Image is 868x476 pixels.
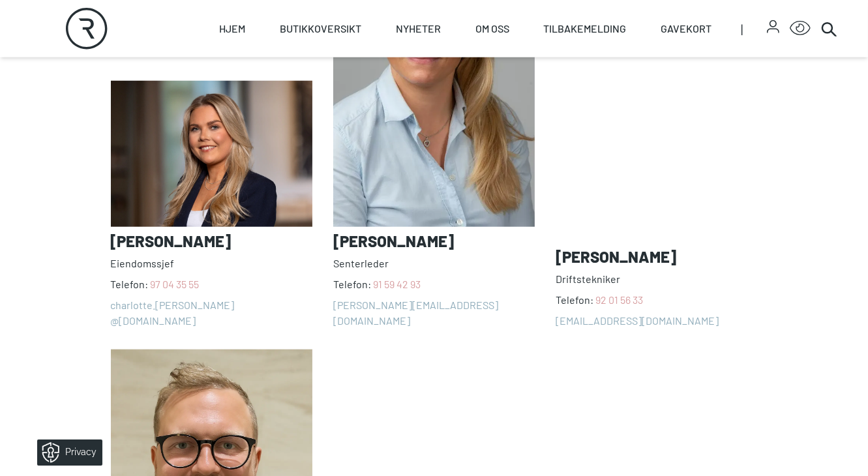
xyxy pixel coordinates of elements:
a: 91 59 42 93 [373,278,421,290]
span: Telefon: [111,276,312,292]
h3: [PERSON_NAME] [556,248,757,266]
span: Telefon: [556,292,757,308]
h3: [PERSON_NAME] [333,232,535,250]
h3: [PERSON_NAME] [111,232,312,250]
button: Open Accessibility Menu [790,18,811,39]
a: [EMAIL_ADDRESS][DOMAIN_NAME] [556,313,757,329]
img: photo of Charlotte Søgaard Nilsen [111,81,312,226]
a: charlotte.[PERSON_NAME] @[DOMAIN_NAME] [111,297,312,329]
a: [PERSON_NAME][EMAIL_ADDRESS][DOMAIN_NAME] [333,297,535,329]
span: Driftstekniker [556,271,757,287]
a: 97 04 35 55 [151,278,200,290]
span: Senterleder [333,256,535,271]
iframe: Manage Preferences [13,435,119,469]
a: 92 01 56 33 [595,293,643,306]
span: Eiendomssjef [111,256,312,271]
span: Telefon: [333,276,535,292]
